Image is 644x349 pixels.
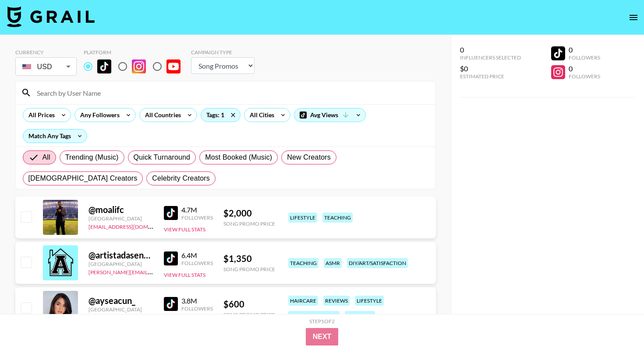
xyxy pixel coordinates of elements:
div: USD [17,59,75,74]
div: lifestyle [288,213,317,223]
div: All Prices [23,108,57,122]
div: lifestyle [355,296,384,306]
div: @ artistadasencasa [88,250,153,261]
div: 6.4M [181,251,213,260]
div: @ moalifc [88,204,153,215]
div: makeup & beauty [288,311,340,321]
button: View Full Stats [164,272,205,278]
button: open drawer [625,9,642,26]
div: [GEOGRAPHIC_DATA] [88,306,153,313]
div: $ 600 [223,299,275,310]
div: Step 1 of 2 [309,318,335,325]
div: 3.8M [181,297,213,305]
div: $ 2,000 [223,208,275,219]
div: 4.7M [181,206,213,214]
div: Song Promo Price [223,266,275,272]
div: Followers [569,73,600,80]
div: $0 [460,64,521,73]
div: teaching [322,213,353,223]
div: Any Followers [75,108,121,122]
img: TikTok [164,297,178,311]
div: [GEOGRAPHIC_DATA] [88,261,153,267]
div: Match Any Tags [23,129,87,143]
div: Song Promo Price [223,311,275,318]
input: Search by User Name [32,86,430,100]
span: Most Booked (Music) [205,152,272,163]
div: asmr [324,258,342,268]
img: YouTube [166,59,180,73]
div: @ ayseacun_ [88,295,153,306]
img: TikTok [97,59,111,73]
div: Avg Views [294,108,365,122]
span: Celebrity Creators [152,173,210,184]
div: Followers [181,214,213,221]
div: Followers [181,260,213,266]
div: All Cities [244,108,276,122]
img: TikTok [164,251,178,265]
div: diy/art/satisfaction [347,258,408,268]
div: Tags: 1 [201,108,240,122]
div: All Countries [140,108,183,122]
div: Followers [569,54,600,61]
span: Quick Turnaround [134,152,191,163]
div: Influencers Selected [460,54,521,61]
span: [DEMOGRAPHIC_DATA] Creators [28,173,138,184]
div: [GEOGRAPHIC_DATA] [88,215,153,222]
a: [PERSON_NAME][EMAIL_ADDRESS][DOMAIN_NAME] [88,267,218,276]
span: Trending (Music) [65,152,119,163]
div: $ 1,350 [223,253,275,264]
button: View Full Stats [164,226,205,233]
div: Estimated Price [460,73,521,80]
button: Next [306,328,339,346]
div: reviews [323,296,350,306]
span: New Creators [287,152,331,163]
img: Grail Talent [7,6,95,27]
div: Platform [84,49,188,56]
a: [EMAIL_ADDRESS][DOMAIN_NAME] [88,222,177,230]
span: All [42,152,50,163]
div: teaching [345,311,375,321]
div: 0 [569,64,600,73]
img: TikTok [164,206,178,220]
div: 0 [460,45,521,54]
div: Currency [15,49,77,56]
div: teaching [288,258,318,268]
div: Song Promo Price [223,220,275,227]
div: Followers [181,305,213,312]
img: Instagram [132,59,146,73]
div: 0 [569,45,600,54]
div: haircare [288,296,318,306]
div: Campaign Type [191,49,255,56]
